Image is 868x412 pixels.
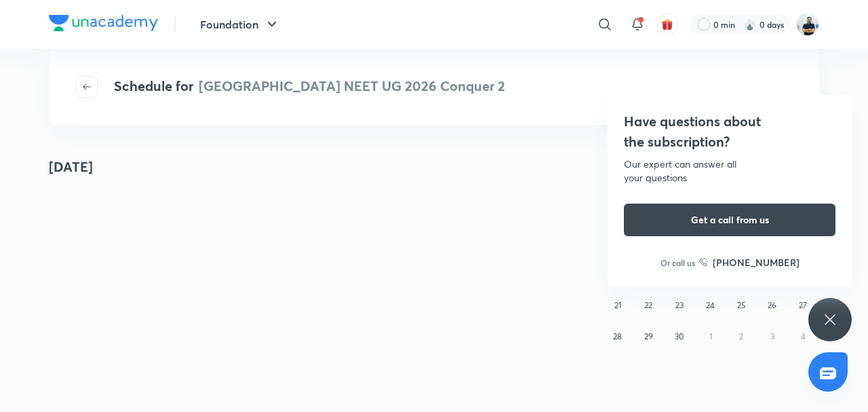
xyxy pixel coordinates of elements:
[624,111,835,152] h4: Have questions about the subscription?
[700,295,722,316] button: September 24, 2025
[614,300,621,310] abbr: September 21, 2025
[737,300,746,310] abbr: September 25, 2025
[768,300,776,310] abbr: September 26, 2025
[613,331,622,341] abbr: September 28, 2025
[624,204,835,236] button: Get a call from us
[199,77,505,95] span: [GEOGRAPHIC_DATA] NEET UG 2026 Conquer 2
[637,326,659,348] button: September 29, 2025
[114,76,505,98] h4: Schedule for
[669,295,690,316] button: September 23, 2025
[762,295,783,316] button: September 26, 2025
[743,18,757,31] img: streak
[49,15,158,31] img: Company Logo
[792,295,814,316] button: September 27, 2025
[607,295,629,316] button: September 21, 2025
[766,111,852,185] img: yH5BAEAAAAALAAAAAABAAEAAAIBRAA7
[607,263,629,285] button: September 14, 2025
[660,257,695,269] p: Or call us
[799,300,807,310] abbr: September 27, 2025
[49,157,93,177] h4: [DATE]
[607,233,629,255] button: September 7, 2025
[644,300,652,310] abbr: September 22, 2025
[796,13,819,36] img: URVIK PATEL
[644,331,653,341] abbr: September 29, 2025
[713,255,800,269] h6: [PHONE_NUMBER]
[624,157,835,185] div: Our expert can answer all your questions
[675,300,684,310] abbr: September 23, 2025
[637,295,659,316] button: September 22, 2025
[656,14,678,35] button: avatar
[192,11,288,38] button: Foundation
[675,331,684,341] abbr: September 30, 2025
[706,300,715,310] abbr: September 24, 2025
[730,295,752,316] button: September 25, 2025
[699,255,800,269] a: [PHONE_NUMBER]
[669,326,690,348] button: September 30, 2025
[49,15,158,35] a: Company Logo
[607,326,629,348] button: September 28, 2025
[661,18,673,31] img: avatar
